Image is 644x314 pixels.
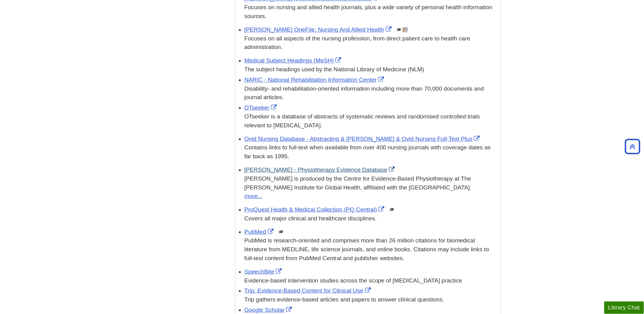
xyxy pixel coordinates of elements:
a: Link opens in new window [245,77,386,83]
p: Focuses on nursing and allied health journals, plus a wide variety of personal health information... [245,3,498,21]
button: Library Chat [604,301,644,314]
div: Disability- and rehabilitation-oriented information including more than 70,000 documents and jour... [245,84,498,102]
div: [PERSON_NAME] is produced by the Centre for Evidence-Based Physiotherapy at The [PERSON_NAME] Ins... [245,174,498,192]
a: Link opens in new window [245,287,373,294]
div: Trip gathers evidence-based articles and papers to answer clinical questions. [245,295,498,304]
a: Link opens in new window [245,57,343,64]
p: PubMed is research-oriented and comprises more than 26 million citations for biomedical literatur... [245,236,498,263]
div: Evidence-based intervention studies across the scope of [MEDICAL_DATA] practice [245,276,498,285]
p: Focuses on all aspects of the nursing profession, from direct patient care to health care adminis... [245,34,498,52]
a: Link opens in new window [245,307,294,313]
div: OTseeker is a database of abstracts of systematic reviews and randomised controlled trials releva... [245,112,498,130]
a: Link opens in new window [245,166,396,173]
a: Link opens in new window [245,229,275,235]
img: Newspapers [403,27,408,32]
p: Contains links to full-text when available from over 400 nursing journals with coverage dates as ... [245,143,498,161]
a: Link opens in new window [245,26,393,33]
a: Link opens in new window [245,104,278,111]
a: Link opens in new window [245,206,386,213]
a: more... [245,192,498,201]
a: Link opens in new window [245,268,283,275]
img: Scholarly or Peer Reviewed [390,207,395,212]
a: Link opens in new window [245,136,481,142]
div: The subject headings used by the National Library of Medicine (NLM) [245,65,498,74]
img: Scholarly or Peer Reviewed [279,230,284,234]
p: Covers all major clinical and healthcare disciplines. [245,214,498,223]
a: Back to Top [623,142,642,151]
img: Scholarly or Peer Reviewed [397,27,402,32]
